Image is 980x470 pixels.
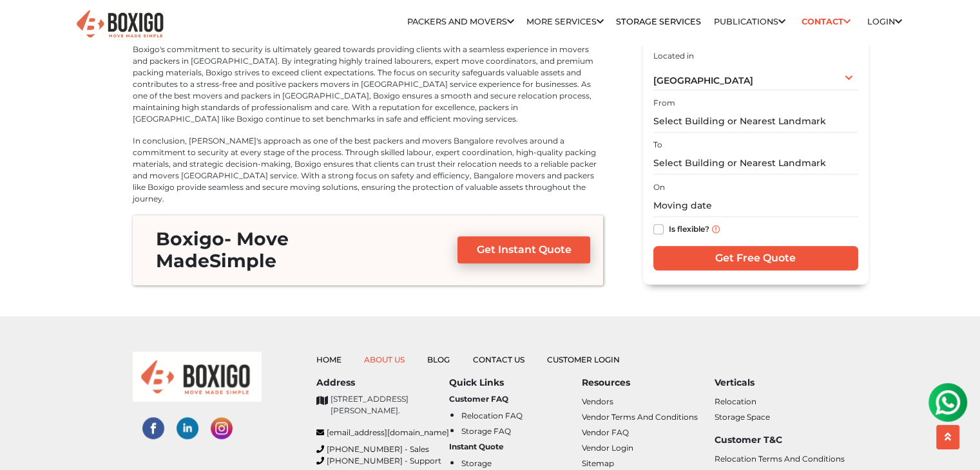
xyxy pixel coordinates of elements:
img: info [712,226,720,234]
a: Contact [798,12,855,32]
a: Blog [427,355,450,364]
a: Login [867,17,902,26]
img: whatsapp-icon.svg [13,13,39,39]
a: Relocation FAQ [461,411,523,420]
h6: Quick Links [449,377,582,388]
a: Customer Login [547,355,620,364]
p: Boxigo's commitment to security is ultimately geared towards providing clients with a seamless ex... [133,44,603,125]
img: linked-in-social-links [177,417,198,439]
h6: Customer T&C [715,435,847,446]
a: Vendors [582,397,613,406]
input: Select Building or Nearest Landmark [653,110,858,133]
label: To [653,139,662,151]
input: Select Building or Nearest Landmark [653,152,858,174]
span: Boxigo [156,228,224,250]
b: Instant Quote [449,442,504,451]
p: [STREET_ADDRESS][PERSON_NAME]. [331,393,449,417]
h3: - Move Made [146,228,434,272]
a: Vendor Login [582,443,633,453]
h6: Resources [582,377,715,388]
a: [EMAIL_ADDRESS][DOMAIN_NAME] [316,427,449,438]
a: Storage Services [616,17,701,26]
label: Located in [653,51,694,62]
a: Relocation Terms and Conditions [715,454,845,464]
img: facebook-social-links [142,417,164,439]
label: From [653,97,675,109]
a: More services [526,17,604,26]
a: Packers and Movers [407,17,514,26]
label: Is flexible? [669,221,709,235]
input: Moving date [653,194,858,217]
a: Contact Us [473,355,524,364]
h6: Address [316,377,449,388]
a: Sitemap [582,458,614,468]
a: Publications [714,17,785,26]
p: In conclusion, [PERSON_NAME]'s approach as one of the best packers and movers Bangalore revolves ... [133,135,603,205]
a: [PHONE_NUMBER] - Sales [316,444,449,455]
h6: Verticals [715,377,847,388]
a: Relocation [715,397,756,406]
img: boxigo_logo_small [133,352,262,401]
b: Customer FAQ [449,394,508,404]
a: Get Instant Quote [457,236,591,263]
span: Simple [209,250,276,272]
label: On [653,182,665,193]
a: Vendor Terms and Conditions [582,412,698,422]
a: Home [316,355,341,364]
a: Storage FAQ [461,426,511,436]
a: About Us [364,355,405,364]
input: Get Free Quote [653,246,858,270]
button: scroll up [936,425,959,449]
img: instagram-social-links [211,417,233,439]
a: [PHONE_NUMBER] - Support [316,455,449,467]
a: Storage [461,458,492,468]
img: Boxigo [75,8,165,40]
a: Storage Space [715,412,770,422]
a: Vendor FAQ [582,428,629,437]
span: [GEOGRAPHIC_DATA] [653,75,753,86]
